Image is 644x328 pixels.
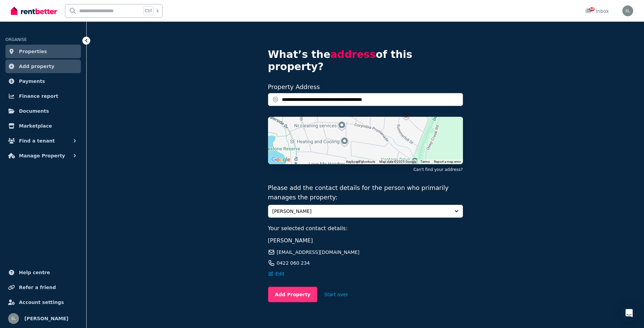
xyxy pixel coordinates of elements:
[19,62,54,70] span: Add property
[19,47,47,56] span: Properties
[19,298,64,306] span: Account settings
[5,37,27,42] span: ORGANISE
[589,7,595,11] span: 50
[5,149,81,162] button: Manage Property
[19,152,65,160] span: Manage Property
[268,183,463,202] p: Please add the contact details for the person who primarily manages the property:
[330,48,376,60] span: address
[19,92,58,100] span: Finance report
[379,160,416,163] span: Map data ©2025 Google
[268,270,285,277] button: Edit
[277,260,310,266] span: 0422 060 234
[5,89,81,103] a: Finance report
[268,83,320,90] label: Property Address
[270,155,292,164] img: Google
[143,6,154,15] span: Ctrl
[413,167,463,172] button: Can't find your address?
[5,134,81,148] button: Find a tenant
[268,224,463,233] p: Your selected contact details:
[19,268,50,277] span: Help centre
[268,205,463,218] button: [PERSON_NAME]
[19,107,49,115] span: Documents
[5,119,81,133] a: Marketplace
[19,137,55,145] span: Find a tenant
[621,305,637,321] div: Open Intercom Messenger
[19,77,45,85] span: Payments
[5,74,81,88] a: Payments
[622,5,633,16] img: Sunny Lu
[270,155,292,164] a: Open this area in Google Maps (opens a new window)
[24,314,68,323] span: [PERSON_NAME]
[434,160,461,163] a: Report a map error
[5,281,81,294] a: Refer a friend
[268,237,313,244] span: [PERSON_NAME]
[5,45,81,58] a: Properties
[272,208,449,215] span: [PERSON_NAME]
[8,313,19,324] img: Sunny Lu
[11,6,57,16] img: RentBetter
[5,104,81,118] a: Documents
[19,122,52,130] span: Marketplace
[585,8,609,15] div: Inbox
[268,287,318,302] button: Add Property
[317,287,355,302] button: Start over
[346,159,375,164] button: Keyboard shortcuts
[277,249,360,256] span: [EMAIL_ADDRESS][DOMAIN_NAME]
[275,270,285,277] span: Edit
[5,60,81,73] a: Add property
[5,266,81,279] a: Help centre
[420,160,430,163] a: Terms
[19,283,56,291] span: Refer a friend
[156,8,159,14] span: k
[5,296,81,309] a: Account settings
[268,48,463,73] h4: What’s the of this property?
